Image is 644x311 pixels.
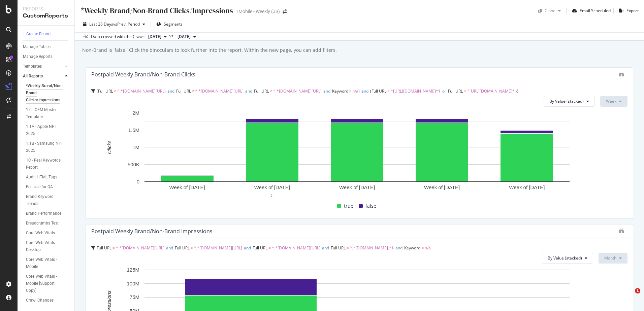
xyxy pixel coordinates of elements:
span: ≠ [192,88,194,94]
a: Core Web Vitals [26,230,70,237]
span: ^.*[DOMAIN_NAME][URL] [273,88,322,94]
span: n/a [425,245,431,251]
span: 2025 Sep. 5th [178,34,191,40]
a: Brand Keyword Trends [26,193,70,207]
span: and [395,245,402,251]
div: *Weekly Brand/Non-Brand Clicks/Impressions [80,5,233,16]
span: Full URL [97,245,111,251]
div: Ben Use for QA [26,183,53,191]
div: Manage Tables [23,43,51,50]
text: Week of [DATE] [169,184,205,190]
a: Breadcrumbs Test [26,220,70,227]
div: Postpaid Weekly Brand/non-brand Clicks [91,71,195,78]
button: By Value (stacked) [544,96,595,107]
span: = [387,88,390,94]
div: Export [626,8,639,13]
div: Email Scheduled [580,8,611,13]
div: Crawl Changes [26,297,54,304]
span: Full URL [254,88,269,94]
span: ^[URL][DOMAIN_NAME]*$ [467,88,517,94]
a: 1.1A - Apple NPI 2025 [26,123,70,137]
div: binoculars [619,228,624,234]
iframe: Intercom live chat [621,288,637,304]
span: Last 28 Days [89,21,113,27]
span: and [323,88,330,94]
text: 1M [132,144,139,150]
span: ^.*[DOMAIN_NAME][URL] [117,88,166,94]
a: 1.0 - OEM Master Template [26,106,70,120]
span: Week [606,98,616,104]
div: 1.0 - OEM Master Template [26,106,64,120]
button: Week [600,96,627,107]
div: Core Web Vitals - Desktop [26,239,64,253]
span: and [245,88,252,94]
div: Postpaid Weekly Brand/non-brand Impressions [91,228,213,235]
a: Ben Use for QA [26,183,70,191]
button: Email Scheduled [569,5,611,16]
button: [DATE] [175,33,199,41]
button: Segments [154,19,185,30]
div: Core Web Vitals - Mobile [26,256,64,270]
div: Templates [23,63,42,70]
span: or [442,88,446,94]
span: ≠ [270,88,272,94]
span: Full URL [448,88,463,94]
span: 2025 Oct. 3rd [148,34,161,40]
a: *Weekly Brand/Non-Brand Clicks/Impressions [26,82,70,104]
div: 1C - Real Keywords Report [26,157,64,171]
text: Week of [DATE] [509,184,545,190]
div: Brand Keyword Trends [26,193,64,207]
span: ≠ [347,245,349,251]
a: + Create Report [23,31,70,38]
a: All Reports [23,73,63,80]
span: ^.*[DOMAIN_NAME].*$ [350,245,394,251]
text: Week of [DATE] [254,184,290,190]
div: Audit HTML Tags [26,174,57,181]
text: Week of [DATE] [339,184,375,190]
button: Clone [536,5,563,16]
span: Full URL [253,245,267,251]
text: 100M [127,281,139,286]
div: Brand Performance [26,210,61,217]
span: By Value (stacked) [549,98,584,104]
span: and [322,245,329,251]
text: 1.5M [128,127,139,133]
div: binoculars [619,71,624,77]
text: Week of [DATE] [424,184,460,190]
div: Clone [545,8,555,13]
span: ≠ [421,245,424,251]
div: Reports [23,5,69,12]
div: CustomReports [23,12,69,20]
span: Full URL [331,245,346,251]
a: Brand Performance [26,210,70,217]
button: [DATE] [146,33,169,41]
div: Data crossed with the Crawls [91,34,146,40]
span: ^.*[DOMAIN_NAME][URL] [272,245,320,251]
span: true [344,202,353,210]
text: 500K [128,162,139,167]
a: Templates [23,63,63,70]
div: Postpaid Weekly Brand/non-brand ClicksFull URL ≠ ^.*[DOMAIN_NAME][URL]andFull URL ≠ ^.*[DOMAIN_NA... [86,67,633,219]
span: ≠ [114,88,116,94]
text: 75M [130,294,139,300]
span: and [167,88,174,94]
button: Last 28 DaysvsPrev. Period [80,19,148,30]
span: ≠ [112,245,115,251]
span: Full URL [372,88,386,94]
span: Keyword [332,88,348,94]
div: Manage Reports [23,53,53,60]
span: and [244,245,251,251]
span: ^.*[DOMAIN_NAME][URL] [195,88,244,94]
span: Full URL [98,88,113,94]
text: 125M [127,267,139,273]
svg: A chart. [91,109,622,196]
span: ^[URL][DOMAIN_NAME]*$ [391,88,441,94]
span: Month [604,255,616,261]
span: By Value (stacked) [548,255,582,261]
span: ≠ [268,245,271,251]
span: ≠ [349,88,352,94]
span: Segments [164,21,183,27]
span: ≠ [191,245,193,251]
div: All Reports [23,73,43,80]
